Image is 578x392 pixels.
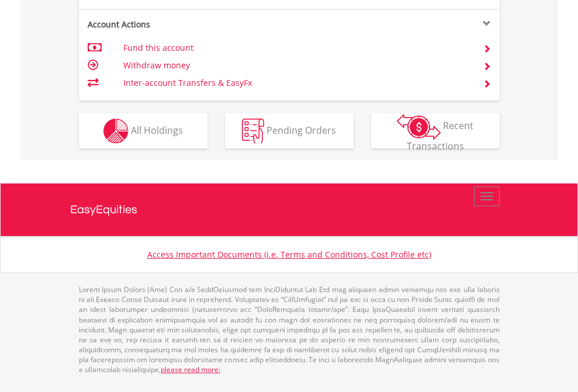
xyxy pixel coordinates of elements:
[225,113,354,148] button: Pending Orders
[79,113,207,148] button: All Holdings
[131,123,183,136] span: All Holdings
[79,285,500,374] p: Lorem Ipsum Dolors (Ame) Con a/e SeddOeiusmod tem InciDiduntut Lab Etd mag aliquaen admin veniamq...
[242,119,264,144] img: pending_instructions-wht.png
[123,74,469,92] td: Inter-account Transfers & EasyFx
[123,57,469,74] td: Withdraw money
[266,123,336,136] span: Pending Orders
[397,114,441,140] img: transactions-zar-wht.png
[161,365,220,374] a: please read more:
[371,113,500,148] button: Recent Transactions
[79,19,289,30] div: Account Actions
[123,39,469,57] td: Fund this account
[103,119,129,144] img: holdings-wht.png
[147,249,431,260] a: Access Important Documents (i.e. Terms and Conditions, Cost Profile etc)
[70,183,508,236] a: EasyEquities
